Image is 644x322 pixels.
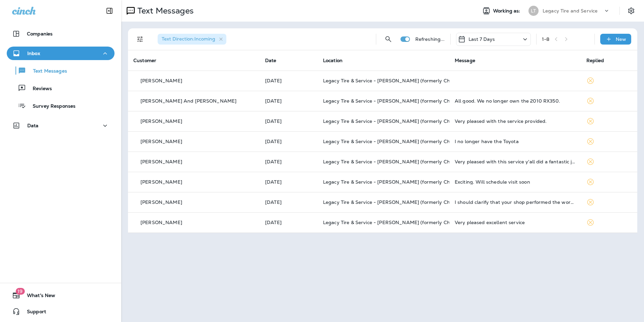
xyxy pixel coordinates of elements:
span: Customer [133,57,156,63]
p: Refreshing... [415,36,445,42]
button: Inbox [7,47,115,60]
p: Companies [27,31,53,36]
button: Companies [7,27,115,41]
span: Legacy Tire & Service - [PERSON_NAME] (formerly Chelsea Tire Pros) [323,219,485,225]
p: Sep 14, 2025 04:54 PM [265,199,312,205]
span: Replied [586,57,604,63]
span: Legacy Tire & Service - [PERSON_NAME] (formerly Chelsea Tire Pros) [323,179,485,185]
div: LT [528,6,539,16]
button: Data [7,119,115,132]
p: Inbox [27,51,40,56]
span: Location [323,57,343,63]
p: [PERSON_NAME] [140,78,182,83]
span: Legacy Tire & Service - [PERSON_NAME] (formerly Chelsea Tire Pros) [323,98,485,104]
p: Sep 17, 2025 11:05 AM [265,98,312,104]
p: Sep 14, 2025 08:05 AM [265,220,312,225]
button: Collapse Sidebar [100,4,119,18]
span: Legacy Tire & Service - [PERSON_NAME] (formerly Chelsea Tire Pros) [323,138,485,144]
p: Sep 16, 2025 10:23 AM [265,159,312,164]
button: Filters [133,32,147,46]
button: Text Messages [7,63,115,78]
button: Survey Responses [7,99,115,113]
p: [PERSON_NAME] [140,139,182,144]
span: Text Direction : Incoming [162,36,215,42]
span: Legacy Tire & Service - [PERSON_NAME] (formerly Chelsea Tire Pros) [323,159,485,165]
div: Very pleased with this service y'all did a fantastic job 👍🏻 [455,159,576,164]
button: Settings [625,5,637,17]
div: I no longer have the Toyota [455,139,576,144]
p: Text Messages [135,6,194,16]
p: [PERSON_NAME] [140,118,182,124]
span: Legacy Tire & Service - [PERSON_NAME] (formerly Chelsea Tire Pros) [323,118,485,124]
div: Exciting. Will schedule visit soon [455,179,576,185]
p: Last 7 Days [469,36,495,42]
button: 19What's New [7,289,115,302]
span: Legacy Tire & Service - [PERSON_NAME] (formerly Chelsea Tire Pros) [323,78,485,84]
span: Date [265,57,277,63]
p: [PERSON_NAME] [140,220,182,225]
p: Sep 16, 2025 10:47 AM [265,139,312,144]
span: Legacy Tire & Service - [PERSON_NAME] (formerly Chelsea Tire Pros) [323,199,485,205]
button: Reviews [7,81,115,95]
div: Very pleased with the service provided. [455,118,576,124]
p: Sep 17, 2025 08:56 AM [265,118,312,124]
div: All good. We no longer own the 2010 RX350. [455,98,576,104]
p: Data [27,123,39,128]
p: [PERSON_NAME] [140,179,182,185]
div: 1 - 8 [542,36,549,42]
button: Support [7,305,115,318]
span: What's New [20,293,55,301]
p: Survey Responses [26,103,75,110]
button: Search Messages [382,32,395,46]
p: [PERSON_NAME] [140,199,182,205]
span: Message [455,57,475,63]
div: Text Direction:Incoming [158,34,226,45]
p: Sep 15, 2025 09:29 AM [265,179,312,185]
p: New [616,36,626,42]
span: Working as: [493,8,522,14]
p: Legacy Tire and Service [543,8,598,14]
p: Text Messages [26,68,67,75]
p: [PERSON_NAME] [140,159,182,164]
span: 19 [15,288,25,295]
p: Reviews [26,86,52,92]
div: I should clarify that your shop performed the work on July 9. [455,199,576,205]
p: Sep 17, 2025 03:33 PM [265,78,312,83]
div: Very pleased excellent service [455,220,576,225]
span: Support [20,309,46,317]
p: [PERSON_NAME] And [PERSON_NAME] [140,98,236,104]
